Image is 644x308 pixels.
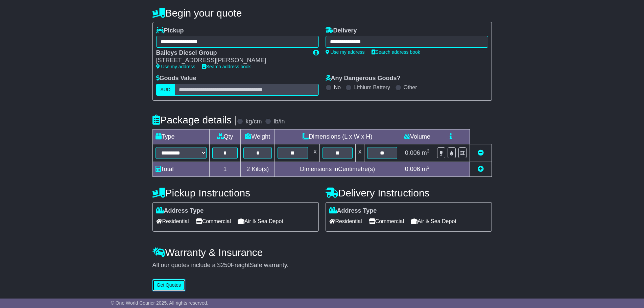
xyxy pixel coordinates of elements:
span: Commercial [369,216,404,227]
td: x [311,144,319,162]
sup: 3 [427,165,430,170]
label: Delivery [326,27,357,34]
button: Get Quotes [152,279,186,291]
span: Residential [156,216,189,227]
td: Qty [209,129,241,144]
span: 0.006 [405,149,420,156]
h4: Pickup Instructions [152,187,319,198]
label: Goods Value [156,75,196,82]
label: No [334,84,341,91]
label: AUD [156,84,175,96]
a: Search address book [372,49,420,55]
label: Address Type [329,207,377,215]
span: Air & Sea Depot [411,216,456,227]
label: Lithium Battery [354,84,390,91]
span: 2 [246,166,250,172]
div: [STREET_ADDRESS][PERSON_NAME] [156,57,306,64]
label: kg/cm [245,118,262,125]
td: Type [152,129,209,144]
span: © One World Courier 2025. All rights reserved. [111,300,209,306]
a: Use my address [156,64,195,69]
span: Air & Sea Depot [238,216,283,227]
td: x [355,144,364,162]
span: m [422,149,430,156]
h4: Warranty & Insurance [152,247,492,258]
label: lb/in [273,118,285,125]
td: Total [152,162,209,176]
div: Baileys Diesel Group [156,49,306,57]
td: Dimensions (L x W x H) [275,129,400,144]
div: All our quotes include a $ FreightSafe warranty. [152,262,492,269]
a: Use my address [326,49,365,55]
td: Volume [400,129,434,144]
td: Kilo(s) [241,162,275,176]
label: Any Dangerous Goods? [326,75,401,82]
label: Pickup [156,27,184,34]
span: 0.006 [405,166,420,172]
a: Remove this item [478,149,484,156]
h4: Begin your quote [152,7,492,19]
td: Dimensions in Centimetre(s) [275,162,400,176]
span: Commercial [196,216,231,227]
h4: Delivery Instructions [326,187,492,198]
h4: Package details | [152,114,237,125]
a: Add new item [478,166,484,172]
label: Other [404,84,417,91]
a: Search address book [202,64,251,69]
sup: 3 [427,148,430,153]
span: m [422,166,430,172]
td: 1 [209,162,241,176]
label: Address Type [156,207,204,215]
span: Residential [329,216,362,227]
td: Weight [241,129,275,144]
span: 250 [221,262,231,268]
